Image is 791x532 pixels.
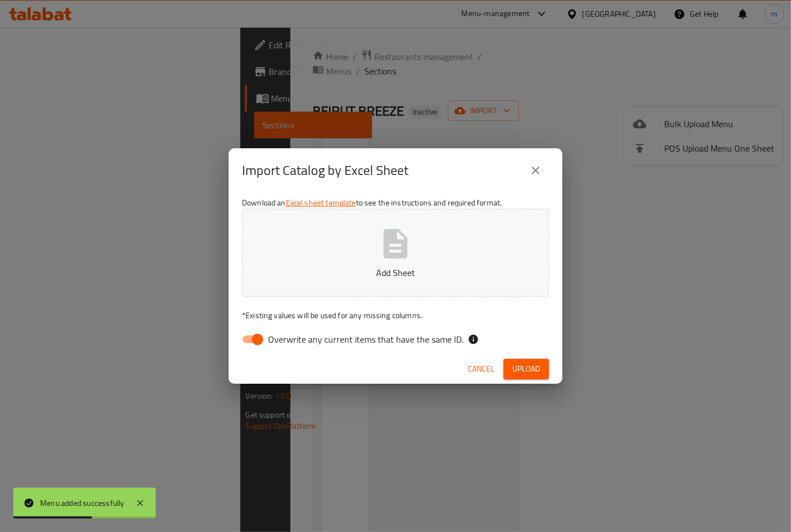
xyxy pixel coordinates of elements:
[286,195,356,210] a: Excel sheet template
[242,209,549,297] button: Add Sheet
[242,162,408,179] h2: Import Catalog by Excel Sheet
[259,266,532,279] p: Add Sheet
[229,193,562,354] div: Download an to see the instructions and required format.
[463,359,499,379] button: Cancel
[468,334,479,345] svg: If the overwrite option isn't selected, then the items that match an existing ID will be ignored ...
[40,497,125,509] div: Menu added successfully
[268,333,463,346] span: Overwrite any current items that have the same ID.
[522,157,549,184] button: close
[503,359,549,379] button: Upload
[512,362,540,376] span: Upload
[468,362,495,376] span: Cancel
[242,310,549,321] p: Existing values will be used for any missing columns.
